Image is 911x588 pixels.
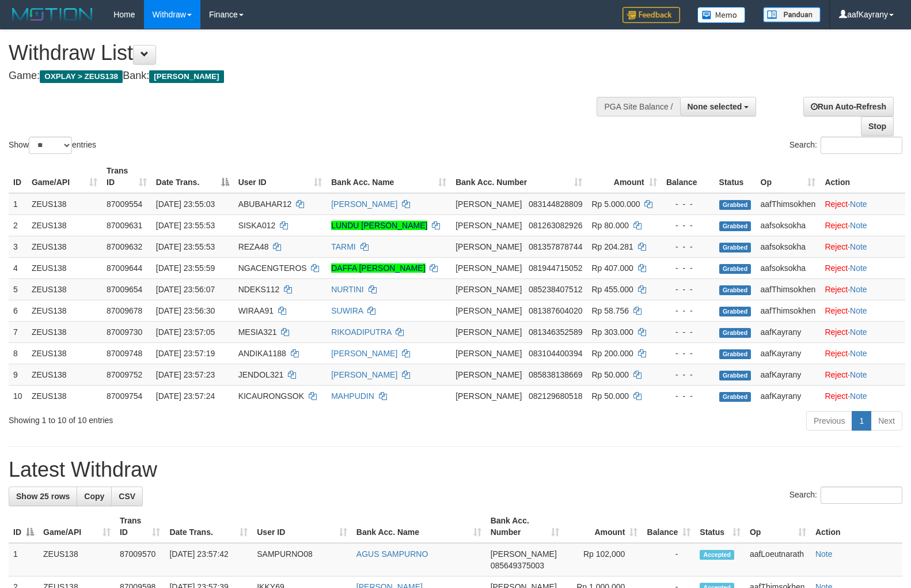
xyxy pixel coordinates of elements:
th: ID: activate to sort column descending [9,510,39,543]
a: Reject [825,221,848,230]
a: LUNDU [PERSON_NAME] [331,221,427,230]
td: ZEUS138 [27,257,102,278]
div: - - - [666,220,710,231]
td: 5 [9,278,27,300]
span: [PERSON_NAME] [455,349,522,358]
label: Search: [789,487,902,504]
span: REZA48 [238,242,269,251]
span: [PERSON_NAME] [455,221,522,230]
td: aafKayrany [756,364,821,385]
td: · [820,385,905,406]
th: Action [811,510,902,543]
a: MAHPUDIN [331,391,374,401]
th: Bank Acc. Name: activate to sort column ascending [327,160,451,193]
span: Rp 80.000 [591,221,629,230]
td: aafsoksokha [756,214,821,236]
td: 1 [9,193,27,215]
div: - - - [666,390,710,402]
th: Trans ID: activate to sort column ascending [102,160,151,193]
td: · [820,321,905,342]
td: · [820,236,905,257]
span: Copy 085649375003 to clipboard [491,561,544,570]
th: Action [820,160,905,193]
th: User ID: activate to sort column ascending [234,160,327,193]
span: Copy [84,492,104,501]
td: ZEUS138 [27,278,102,300]
th: Amount: activate to sort column ascending [564,510,642,543]
th: Game/API: activate to sort column ascending [27,160,102,193]
a: Note [850,349,867,358]
a: Reject [825,285,848,294]
a: Next [871,411,902,431]
span: [DATE] 23:55:03 [156,199,215,209]
a: NURTINI [331,285,364,294]
a: Reject [825,391,848,401]
span: SISKA012 [238,221,276,230]
h1: Latest Withdraw [9,458,902,481]
td: aafThimsokhen [756,278,821,300]
a: Note [850,221,867,230]
span: [PERSON_NAME] [455,199,522,209]
span: Grabbed [719,264,751,274]
span: [PERSON_NAME] [455,306,522,315]
input: Search: [821,137,902,154]
td: 9 [9,364,27,385]
th: Balance [662,160,715,193]
td: · [820,278,905,300]
span: [PERSON_NAME] [455,285,522,294]
span: [PERSON_NAME] [491,549,557,559]
a: Stop [861,116,894,136]
a: Reject [825,242,848,251]
span: 87009632 [107,242,142,251]
td: ZEUS138 [27,300,102,321]
td: ZEUS138 [39,543,115,576]
span: CSV [119,492,135,501]
td: aafsoksokha [756,236,821,257]
td: 87009570 [115,543,165,576]
span: 87009678 [107,306,142,315]
a: Reject [825,199,848,209]
td: 6 [9,300,27,321]
div: PGA Site Balance / [597,97,680,116]
td: 4 [9,257,27,278]
a: AGUS SAMPURNO [356,549,428,559]
a: Reject [825,327,848,337]
a: Show 25 rows [9,487,77,506]
a: [PERSON_NAME] [331,370,397,379]
th: Game/API: activate to sort column ascending [39,510,115,543]
img: panduan.png [763,7,821,22]
div: - - - [666,241,710,252]
th: Date Trans.: activate to sort column ascending [165,510,252,543]
td: · [820,193,905,215]
span: Copy 085838138669 to clipboard [529,370,582,379]
td: ZEUS138 [27,321,102,342]
a: Copy [77,487,112,506]
th: Bank Acc. Number: activate to sort column ascending [451,160,587,193]
span: Rp 50.000 [591,370,629,379]
a: Run Auto-Refresh [803,97,894,116]
a: Note [850,242,867,251]
a: Note [850,263,867,273]
span: 87009730 [107,327,142,337]
span: Grabbed [719,307,751,316]
span: 87009554 [107,199,142,209]
span: [DATE] 23:56:30 [156,306,215,315]
span: Rp 200.000 [591,349,633,358]
span: Rp 407.000 [591,263,633,273]
span: Copy 081346352589 to clipboard [529,327,582,337]
input: Search: [821,487,902,504]
th: Amount: activate to sort column ascending [587,160,661,193]
span: ANDIKA1188 [238,349,286,358]
a: RIKOADIPUTRA [331,327,391,337]
img: MOTION_logo.png [9,6,96,23]
td: aafKayrany [756,321,821,342]
span: Grabbed [719,200,751,210]
label: Search: [789,137,902,154]
td: 2 [9,214,27,236]
td: aafThimsokhen [756,193,821,215]
span: Show 25 rows [16,492,70,501]
span: Copy 081263082926 to clipboard [529,221,582,230]
span: OXPLAY > ZEUS138 [40,70,123,83]
td: - [642,543,695,576]
span: [DATE] 23:56:07 [156,285,215,294]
